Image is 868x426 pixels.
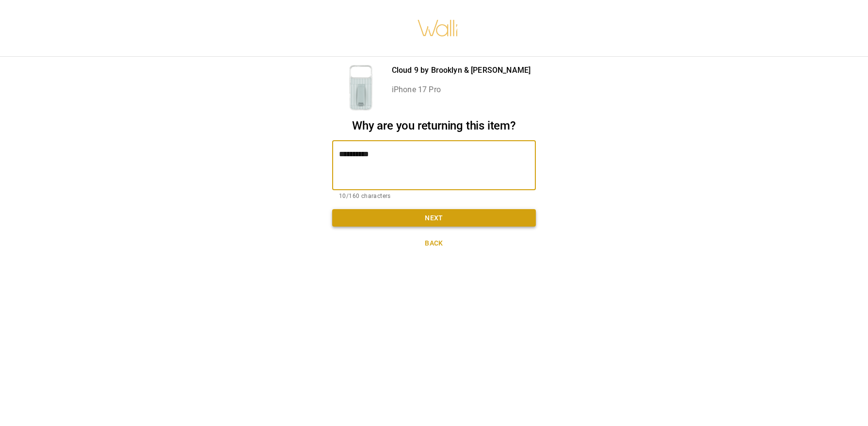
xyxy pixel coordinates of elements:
[339,192,529,201] p: 10/160 characters
[417,7,459,49] img: walli-inc.myshopify.com
[332,119,536,133] h2: Why are you returning this item?
[332,209,536,227] button: Next
[392,84,530,96] p: iPhone 17 Pro
[332,234,536,252] button: Back
[392,65,530,76] p: Cloud 9 by Brooklyn & [PERSON_NAME]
